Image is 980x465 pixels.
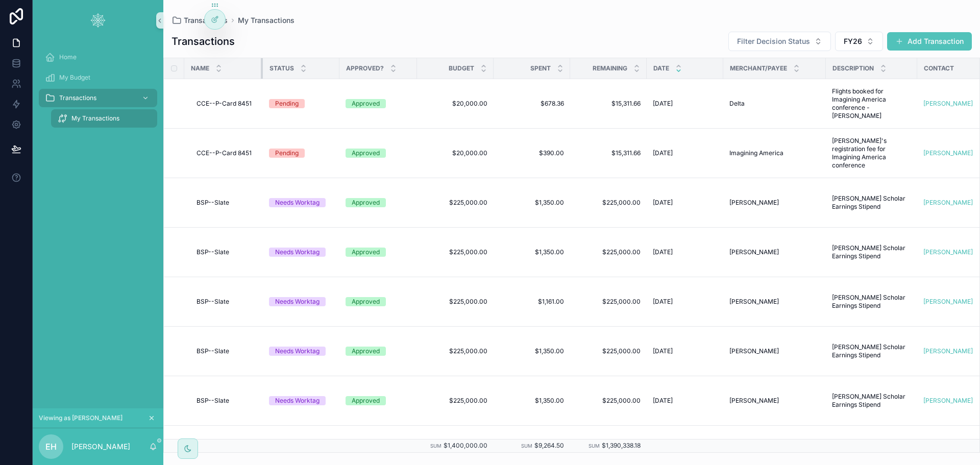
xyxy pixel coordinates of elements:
[729,397,820,405] a: [PERSON_NAME]
[832,393,911,409] a: [PERSON_NAME] Scholar Earnings Stipend
[835,32,883,51] button: Select Button
[653,100,673,108] span: [DATE]
[887,32,972,51] button: Add Transaction
[346,198,411,207] a: Approved
[275,99,299,108] div: Pending
[197,199,257,207] a: BSP--Slate
[729,149,820,157] a: Imagining America
[423,248,487,256] a: $225,000.00
[275,149,299,158] div: Pending
[197,248,229,256] span: BSP--Slate
[444,442,487,449] span: $1,400,000.00
[728,32,831,51] button: Select Button
[737,36,810,46] span: Filter Decision Status
[90,12,106,29] img: App logo
[653,199,673,207] span: [DATE]
[275,297,320,306] div: Needs Worktag
[71,442,130,452] p: [PERSON_NAME]
[729,397,779,405] span: [PERSON_NAME]
[576,149,641,157] span: $15,311.66
[238,15,295,26] a: My Transactions
[530,64,551,72] span: Spent
[729,248,820,256] a: [PERSON_NAME]
[729,298,820,306] a: [PERSON_NAME]
[423,298,487,306] a: $225,000.00
[352,347,380,356] div: Approved
[500,248,564,256] span: $1,350.00
[423,100,487,108] span: $20,000.00
[923,100,973,108] a: [PERSON_NAME]
[589,443,600,449] small: Sum
[653,199,717,207] a: [DATE]
[923,199,973,207] a: [PERSON_NAME]
[729,298,779,306] span: [PERSON_NAME]
[521,443,532,449] small: Sum
[832,87,911,120] a: Flights booked for Imagining America conference - [PERSON_NAME]
[39,414,122,422] span: Viewing as [PERSON_NAME]
[423,199,487,207] a: $225,000.00
[423,347,487,355] a: $225,000.00
[500,199,564,207] span: $1,350.00
[500,347,564,355] a: $1,350.00
[832,293,911,310] a: [PERSON_NAME] Scholar Earnings Stipend
[269,297,333,306] a: Needs Worktag
[197,347,257,355] a: BSP--Slate
[923,397,973,405] a: [PERSON_NAME]
[197,298,257,306] a: BSP--Slate
[844,36,862,46] span: FY26
[269,99,333,108] a: Pending
[924,64,954,72] span: Contact
[197,298,229,306] span: BSP--Slate
[346,297,411,306] a: Approved
[59,53,77,61] span: Home
[576,100,641,108] a: $15,311.66
[593,64,627,72] span: Remaining
[923,248,973,256] span: [PERSON_NAME]
[39,48,157,66] a: Home
[352,99,380,108] div: Approved
[191,64,209,72] span: Name
[500,100,564,108] a: $678.36
[602,442,641,449] span: $1,390,338.18
[197,347,229,355] span: BSP--Slate
[576,397,641,405] span: $225,000.00
[197,100,257,108] a: CCE--P-Card 8451
[729,199,779,207] span: [PERSON_NAME]
[423,149,487,157] span: $20,000.00
[923,298,973,306] a: [PERSON_NAME]
[184,15,228,26] span: Transactions
[197,397,229,405] span: BSP--Slate
[832,137,911,169] span: [PERSON_NAME]'s registration fee for Imagining America conference
[500,298,564,306] a: $1,161.00
[500,149,564,157] a: $390.00
[346,64,384,72] span: Approved?
[729,100,820,108] a: Delta
[832,244,911,260] span: [PERSON_NAME] Scholar Earnings Stipend
[534,442,564,449] span: $9,264.50
[51,109,157,128] a: My Transactions
[500,397,564,405] a: $1,350.00
[576,199,641,207] a: $225,000.00
[576,347,641,355] span: $225,000.00
[59,74,90,82] span: My Budget
[352,149,380,158] div: Approved
[832,343,911,359] a: [PERSON_NAME] Scholar Earnings Stipend
[653,298,673,306] span: [DATE]
[352,248,380,257] div: Approved
[269,347,333,356] a: Needs Worktag
[653,100,717,108] a: [DATE]
[653,149,717,157] a: [DATE]
[576,298,641,306] a: $225,000.00
[653,248,717,256] a: [DATE]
